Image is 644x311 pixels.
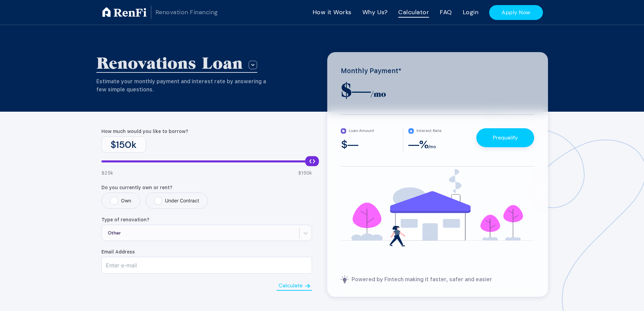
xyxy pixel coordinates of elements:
div: Other [108,229,121,237]
input: Enter e-mail [102,257,312,273]
h1: RenFi [114,6,147,18]
a: Login [463,7,479,18]
h3: Renovation Financing [156,7,218,18]
a: Prequalify [493,134,518,141]
span: /mo [428,145,436,149]
span: Email Address [101,248,135,256]
a: FAQ [440,7,452,18]
div: Estimate your monthly payment and interest rate by answering a few simple questions. [96,77,277,94]
img: powered [341,275,349,284]
span: $ 150 k [298,170,312,177]
span: $ — [341,138,358,151]
img: Next [305,284,310,288]
span: /mo [371,89,386,99]
a: Apply Now [489,5,543,20]
div: $ 150 k [101,136,146,153]
a: RenFi [101,6,147,18]
label: How much would you like to borrow? [101,128,312,135]
label: Type of renovation? [101,216,312,223]
label: Own [110,197,131,205]
p: Monthly Payment* [341,66,401,76]
label: Under Contract [154,197,199,205]
a: Why Us? [362,7,388,18]
span: $ — [341,79,371,101]
button: Renovations Loan [96,54,257,73]
label: Do you currently own or rent? [101,184,312,191]
span: $ 25 k [101,170,113,177]
span: Powered by Fintech making it faster, safer and easier [352,275,492,284]
span: Loan Amount [349,128,374,134]
button: Calculate [277,281,312,291]
span: — % [408,138,428,151]
span: Interest Rate [416,128,442,134]
a: How it Works [313,7,352,18]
